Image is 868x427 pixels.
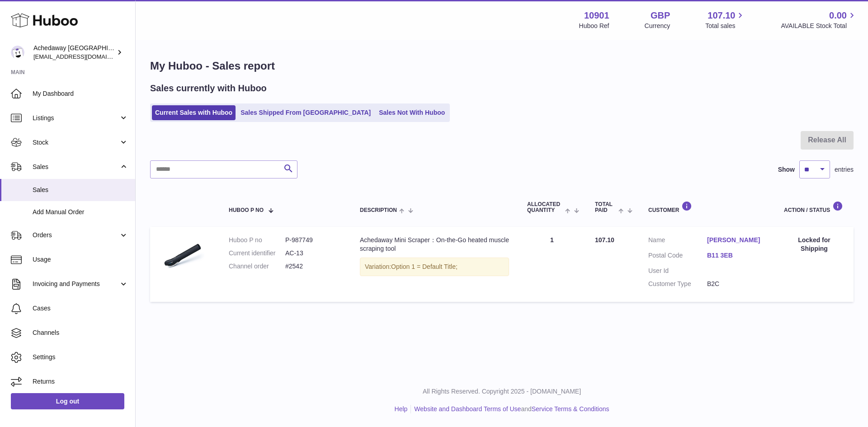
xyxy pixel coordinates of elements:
span: Cases [33,304,128,313]
span: Description [360,207,397,213]
li: and [411,405,609,413]
dd: #2542 [285,262,342,271]
span: Settings [33,353,128,361]
strong: 10901 [584,9,609,22]
a: Website and Dashboard Terms of Use [414,405,521,413]
div: Locked for Shipping [784,236,844,253]
dt: User Id [648,267,707,275]
dt: Channel order [229,262,285,271]
label: Show [778,165,795,174]
span: 107.10 [595,236,614,244]
img: admin@newpb.co.uk [11,46,24,59]
a: Sales Not With Huboo [376,105,448,120]
span: Add Manual Order [33,208,128,216]
span: Stock [33,138,119,147]
a: Service Terms & Conditions [532,405,609,413]
span: AVAILABLE Stock Total [781,22,857,30]
a: Sales Shipped From [GEOGRAPHIC_DATA] [237,105,374,120]
div: Variation: [360,258,509,276]
a: B11 3EB [707,251,766,260]
dt: Current identifier [229,249,285,258]
span: entries [835,165,854,174]
a: Current Sales with Huboo [152,105,236,120]
h1: My Huboo - Sales report [150,59,854,73]
span: [EMAIL_ADDRESS][DOMAIN_NAME] [33,53,133,60]
span: Sales [33,186,128,194]
h2: Sales currently with Huboo [150,82,267,94]
dt: Name [648,236,707,247]
div: Currency [645,22,670,30]
span: My Dashboard [33,89,128,98]
dd: AC-13 [285,249,342,258]
span: Invoicing and Payments [33,280,119,288]
span: Usage [33,255,128,264]
a: Help [395,405,408,413]
dt: Huboo P no [229,236,285,244]
a: 0.00 AVAILABLE Stock Total [781,9,857,30]
span: Channels [33,328,128,337]
span: 0.00 [829,9,847,22]
td: 1 [518,227,586,302]
div: Achedaway Mini Scraper：On-the-Go heated muscle scraping tool [360,236,509,253]
span: ALLOCATED Quantity [527,202,563,213]
div: Action / Status [784,201,844,213]
span: Huboo P no [229,207,264,213]
div: Huboo Ref [579,22,609,30]
div: Achedaway [GEOGRAPHIC_DATA] [33,44,115,61]
a: 107.10 Total sales [705,9,745,30]
span: Total paid [595,202,616,213]
span: Orders [33,231,119,239]
a: [PERSON_NAME] [707,236,766,244]
span: Option 1 = Default Title; [391,263,458,270]
dd: P-987749 [285,236,342,244]
span: Sales [33,163,119,171]
a: Log out [11,393,124,409]
strong: GBP [651,9,670,22]
div: Customer [648,201,766,213]
dt: Customer Type [648,280,707,288]
p: All Rights Reserved. Copyright 2025 - [DOMAIN_NAME] [143,387,861,396]
span: Total sales [705,22,745,30]
span: Returns [33,377,128,386]
img: musclescraper_750x_c42b3404-e4d5-48e3-b3b1-8be745232369.png [159,236,204,281]
dd: B2C [707,280,766,288]
span: 107.10 [708,9,735,22]
span: Listings [33,114,119,122]
dt: Postal Code [648,251,707,262]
